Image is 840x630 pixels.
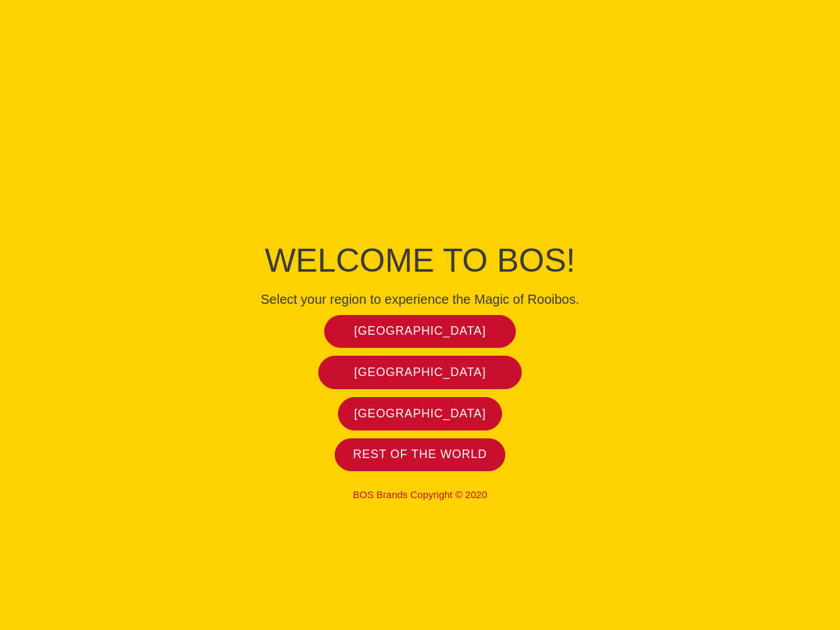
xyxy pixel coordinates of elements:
[318,356,522,389] a: [GEOGRAPHIC_DATA]
[125,291,715,307] h4: Select your region to experience the Magic of Rooibos.
[354,406,486,421] span: [GEOGRAPHIC_DATA]
[354,365,486,380] span: [GEOGRAPHIC_DATA]
[371,125,469,223] img: Bos Brands
[353,447,487,462] span: Rest of the world
[125,489,715,501] p: BOS Brands Copyright © 2020
[338,397,502,430] a: [GEOGRAPHIC_DATA]
[324,315,516,348] a: [GEOGRAPHIC_DATA]
[335,438,505,472] a: Rest of the world
[125,238,715,283] h1: Welcome to BOS!
[354,324,486,339] span: [GEOGRAPHIC_DATA]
